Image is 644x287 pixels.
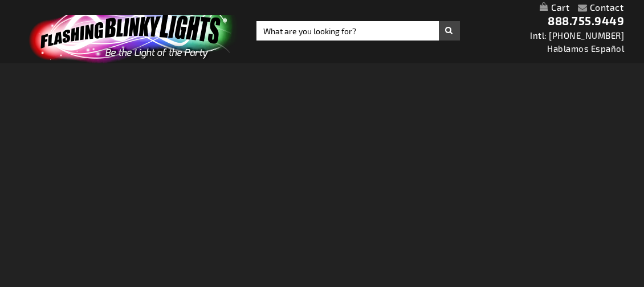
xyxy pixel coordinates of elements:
input: What are you looking for? [256,21,460,41]
a: Contact [590,2,624,13]
a: 888.755.9449 [548,14,624,27]
span: Hablamos Español [547,43,624,54]
img: mobile-logo.png [20,2,242,63]
button: Search [439,21,460,41]
a: Intl: [PHONE_NUMBER] [530,30,624,41]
